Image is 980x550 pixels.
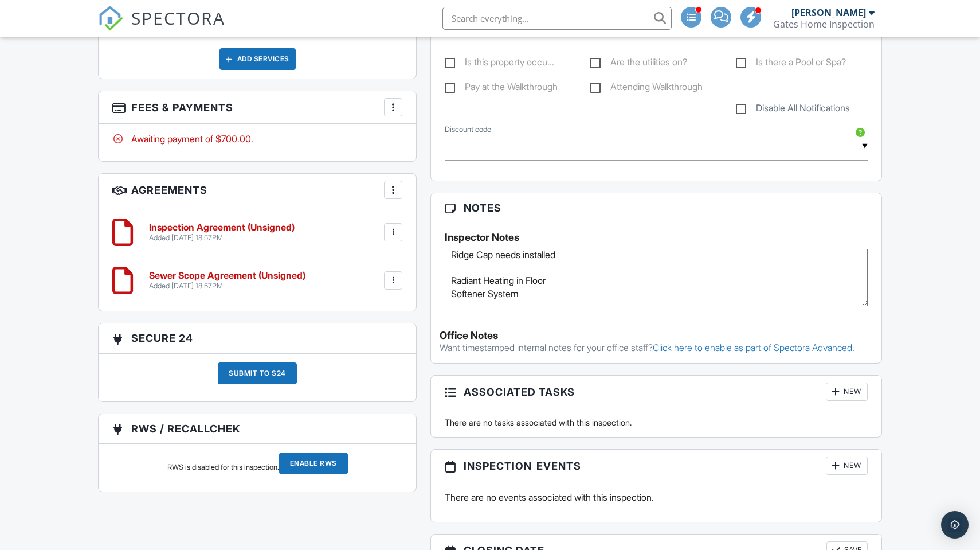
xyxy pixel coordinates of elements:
[791,7,866,18] div: [PERSON_NAME]
[826,457,868,475] div: New
[149,223,295,233] h6: Inspection Agreement (Unsigned)
[464,384,575,400] span: Associated Tasks
[941,511,969,539] div: Open Intercom Messenger
[445,81,558,96] label: Pay at the Walkthrough
[536,458,581,474] span: Events
[653,342,854,353] a: Click here to enable as part of Spectora Advanced.
[440,330,873,341] div: Office Notes
[440,341,873,354] p: Want timestamped internal notes for your office staff?
[149,223,295,243] a: Inspection Agreement (Unsigned) Added [DATE] 18:57PM
[218,362,297,384] div: Submit to S24
[826,383,868,401] div: New
[98,6,123,31] img: The Best Home Inspection Software - Spectora
[99,174,416,206] h3: Agreements
[590,81,703,96] label: Attending Walkthrough
[99,414,416,444] h3: RWS / RecallChek
[99,323,416,353] h3: Secure 24
[464,458,532,474] span: Inspection
[445,491,868,504] p: There are no events associated with this inspection.
[445,232,868,243] h5: Inspector Notes
[279,453,348,474] input: Enable RWS
[149,233,295,243] div: Added [DATE] 18:57PM
[773,18,875,30] div: Gates Home Inspection
[167,463,279,472] div: RWS is disabled for this inspection.
[590,57,687,71] label: Are the utilities on?
[149,271,305,291] a: Sewer Scope Agreement (Unsigned) Added [DATE] 18:57PM
[131,6,225,30] span: SPECTORA
[736,57,846,71] label: Is there a Pool or Spa?
[149,282,305,291] div: Added [DATE] 18:57PM
[445,57,554,71] label: Is this property occupied?
[442,7,672,30] input: Search everything...
[438,417,875,428] div: There are no tasks associated with this inspection.
[218,362,297,393] a: Submit to S24
[736,103,850,117] label: Disable All Notifications
[445,124,491,135] label: Discount code
[431,193,881,223] h3: Notes
[149,271,305,281] h6: Sewer Scope Agreement (Unsigned)
[98,15,225,40] a: SPECTORA
[219,48,296,70] div: Add Services
[99,91,416,124] h3: Fees & Payments
[112,132,402,145] div: Awaiting payment of $700.00.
